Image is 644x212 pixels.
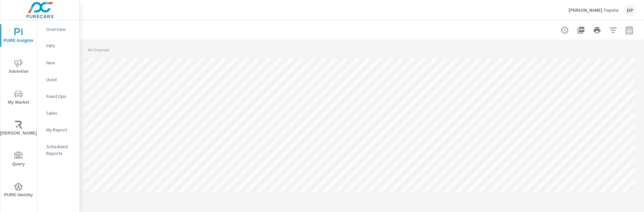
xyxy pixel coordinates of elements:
[46,93,74,100] p: Fixed Ops
[37,24,79,34] div: Overview
[606,23,620,37] button: Apply Filters
[37,74,79,85] div: Used
[88,47,109,53] p: All Channels
[46,126,74,133] p: My Report
[84,44,113,56] nav: chart navigation
[2,152,35,168] span: Query
[569,7,619,13] p: [PERSON_NAME] Toyota
[37,108,79,118] div: Sales
[2,28,35,45] span: PURE Insights
[46,76,74,83] p: Used
[2,121,35,137] span: [PERSON_NAME]
[624,4,636,16] div: DP
[2,59,35,75] span: Advertise
[37,41,79,51] div: PIPA
[623,23,636,37] button: Select Date Range
[37,125,79,135] div: My Report
[46,59,74,66] p: New
[46,43,74,49] p: PIPA
[590,23,604,37] button: Print Report
[46,110,74,116] p: Sales
[2,90,35,106] span: My Market
[46,26,74,33] p: Overview
[2,182,35,199] span: PURE Identity
[574,23,588,37] button: "Export Report to PDF"
[46,143,74,157] p: Scheduled Reports
[37,58,79,68] div: New
[37,91,79,101] div: Fixed Ops
[37,142,79,158] div: Scheduled Reports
